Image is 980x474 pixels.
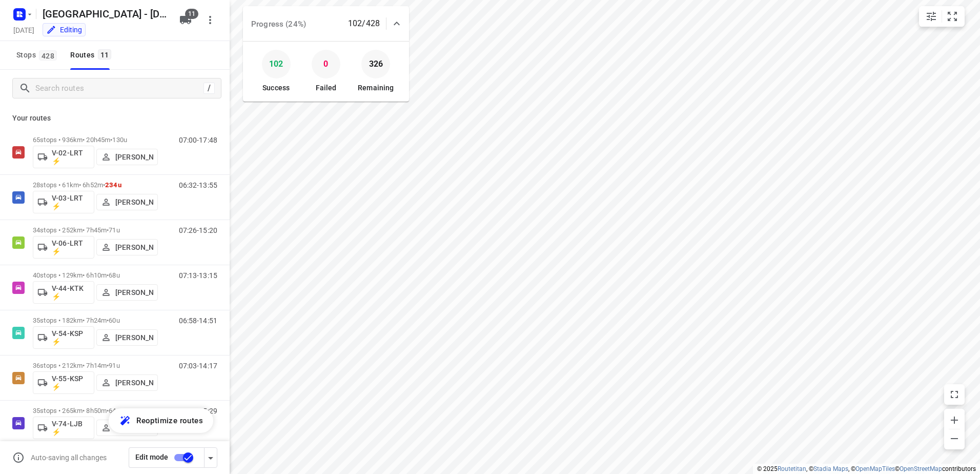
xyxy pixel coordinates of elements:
span: 234u [105,181,121,189]
p: [PERSON_NAME] [115,288,153,297]
p: [PERSON_NAME] [115,153,153,161]
button: V-03-LRT ⚡ [33,191,94,213]
button: Reoptimize routes [109,408,213,433]
button: [PERSON_NAME] [96,284,158,301]
p: Auto-saving all changes [31,453,107,462]
div: small contained button group [919,6,965,27]
p: V-55-KSP ⚡ [52,374,90,391]
div: Progress (24%)102/428 [243,6,409,41]
span: Stops [16,49,60,62]
p: Remaining [358,83,394,93]
span: Reoptimize routes [136,414,203,427]
span: 11 [98,49,112,60]
span: • [107,226,109,234]
a: OpenMapTiles [855,465,895,472]
span: • [107,407,109,414]
span: 428 [39,50,57,61]
button: 11 [175,10,196,30]
span: • [110,136,112,144]
h5: Rename [38,6,171,22]
p: 326 [369,56,383,72]
p: V-03-LRT ⚡ [52,194,90,210]
div: / [203,83,215,94]
span: Progress (24%) [251,19,306,29]
button: Fit zoom [942,6,963,27]
p: 06:58-14:51 [179,317,217,325]
p: [PERSON_NAME] [115,243,153,251]
p: V-06-LRT ⚡ [52,239,90,255]
button: V-55-KSP ⚡ [33,371,94,394]
p: 07:03-14:17 [179,362,217,370]
span: 68u [109,271,119,279]
span: 64u [109,407,119,414]
p: [PERSON_NAME] [115,333,153,342]
p: 06:32-13:55 [179,181,217,189]
p: 07:13-13:15 [179,271,217,280]
p: [PERSON_NAME] [115,198,153,206]
a: Stadia Maps [813,465,848,472]
a: OpenStreetMap [900,465,942,472]
span: • [107,317,109,324]
p: 35 stops • 182km • 7h24m [33,317,158,324]
button: V-02-LRT ⚡ [33,146,94,168]
p: 0 [323,56,328,72]
p: 06:53-15:29 [179,407,217,415]
button: More [200,10,220,30]
span: • [107,362,109,369]
p: 07:26-15:20 [179,226,217,234]
div: Routes [70,49,114,62]
p: 102 [269,56,283,72]
li: © 2025 , © , © © contributors [757,465,976,472]
p: [PERSON_NAME] [115,379,153,387]
div: You are currently in edit mode. [46,25,82,35]
div: Driver app settings [205,451,217,464]
span: • [103,181,105,189]
p: V-74-LJB ⚡ [52,420,90,436]
button: V-74-LJB ⚡ [33,417,94,439]
p: V-54-KSP ⚡ [52,329,90,346]
button: V-54-KSP ⚡ [33,326,94,349]
h5: Project date [9,24,38,36]
button: [PERSON_NAME] [96,329,158,346]
p: 40 stops • 129km • 6h10m [33,271,158,279]
button: V-06-LRT ⚡ [33,236,94,259]
p: Your routes [12,113,217,124]
span: 11 [185,9,198,19]
p: 28 stops • 61km • 6h52m [33,181,158,189]
span: • [107,271,109,279]
p: 36 stops • 212km • 7h14m [33,362,158,369]
p: Failed [316,83,337,93]
a: Routetitan [778,465,806,472]
button: [PERSON_NAME] [96,374,158,391]
button: Map settings [921,6,942,27]
button: V-44-KTK ⚡ [33,281,94,304]
span: 60u [109,317,119,324]
p: Success [262,83,290,93]
button: [PERSON_NAME] [96,194,158,210]
p: V-44-KTK ⚡ [52,284,90,301]
button: [PERSON_NAME] [96,420,158,436]
p: V-02-LRT ⚡ [52,149,90,165]
p: 65 stops • 936km • 20h45m [33,136,158,144]
span: 71u [109,226,119,234]
span: Edit mode [135,453,168,461]
p: 34 stops • 252km • 7h45m [33,226,158,234]
p: 102/428 [348,17,380,30]
p: 07:00-17:48 [179,136,217,144]
input: Search routes [35,81,203,96]
span: 130u [112,136,127,144]
p: 35 stops • 265km • 8h50m [33,407,158,414]
button: [PERSON_NAME] [96,149,158,165]
button: [PERSON_NAME] [96,239,158,255]
span: 91u [109,362,119,369]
